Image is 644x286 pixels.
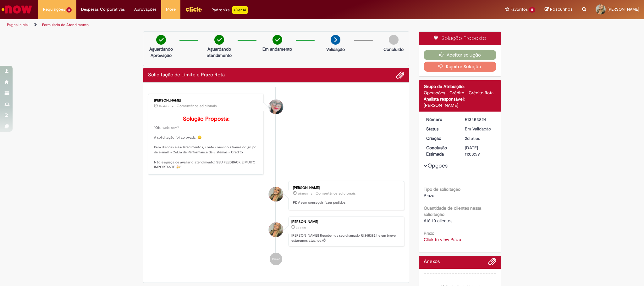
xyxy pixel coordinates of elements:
[465,126,494,132] div: Em Validação
[424,96,496,102] div: Analista responsável:
[134,6,157,13] span: Aprovações
[608,7,639,12] span: [PERSON_NAME]
[424,218,452,223] span: Até 10 clientes
[465,116,494,123] div: R13453824
[159,104,169,108] span: 2h atrás
[529,7,535,13] span: 15
[166,6,176,13] span: More
[156,35,166,45] img: check-circle-green.png
[424,50,496,60] button: Aceitar solução
[298,192,308,195] time: 27/08/2025 17:09:17
[389,35,399,45] img: img-circle-grey.png
[146,46,176,58] p: Aguardando Aprovação
[331,35,340,45] img: arrow-next.png
[269,223,283,237] div: Maisa Helena Mancini
[424,205,481,217] b: Quantidade de clientes nessa solicitação
[421,126,460,132] dt: Status
[424,259,440,265] h2: Anexos
[43,6,65,13] span: Requisições
[465,145,494,157] div: [DATE] 11:08:59
[465,135,480,141] time: 27/08/2025 17:08:55
[424,83,496,90] div: Grupo de Atribuição:
[465,135,494,141] div: 27/08/2025 17:08:55
[550,6,573,12] span: Rascunhos
[214,35,224,45] img: check-circle-green.png
[421,116,460,123] dt: Número
[154,116,259,170] p: "Olá, tudo bem? A solicitação foi aprovada. 😀 Para dúvidas e esclarecimentos, conte conosco atrav...
[269,100,283,114] div: Franciele Fernanda Melo dos Santos
[419,32,501,45] div: Solução Proposta
[424,102,496,108] div: [PERSON_NAME]
[396,71,404,79] button: Adicionar anexos
[424,186,460,192] b: Tipo de solicitação
[159,104,169,108] time: 29/08/2025 12:40:46
[293,200,398,205] p: PDV sem conseguir fazer pedidos
[154,99,259,102] div: [PERSON_NAME]
[545,7,573,13] a: Rascunhos
[465,135,480,141] span: 2d atrás
[42,22,89,27] a: Formulário de Atendimento
[183,115,229,123] b: Solução Proposta:
[424,193,434,198] span: Prazo
[424,230,434,236] b: Prazo
[185,4,202,14] img: click_logo_yellow_360x200.png
[262,46,292,52] p: Em andamento
[1,3,33,16] img: ServiceNow
[488,257,496,269] button: Adicionar anexos
[421,145,460,157] dt: Conclusão Estimada
[5,19,425,31] ul: Trilhas de página
[424,90,496,96] div: Operações - Crédito - Crédito Rota
[148,217,405,247] li: Maisa Helena Mancini
[316,191,356,196] small: Comentários adicionais
[7,22,29,27] a: Página inicial
[291,233,401,243] p: [PERSON_NAME]! Recebemos seu chamado R13453824 e em breve estaremos atuando.
[81,6,125,13] span: Despesas Corporativas
[510,6,528,13] span: Favoritos
[177,103,217,109] small: Comentários adicionais
[326,46,345,52] p: Validação
[232,6,248,14] p: +GenAi
[212,6,248,14] div: Padroniza
[296,226,306,229] span: 2d atrás
[421,135,460,141] dt: Criação
[296,226,306,229] time: 27/08/2025 17:08:55
[148,87,405,272] ul: Histórico de tíquete
[204,46,234,58] p: Aguardando atendimento
[269,187,283,201] div: Maisa Helena Mancini
[291,220,401,224] div: [PERSON_NAME]
[148,72,225,78] h2: Solicitação de Limite e Prazo Rota Histórico de tíquete
[272,35,282,45] img: check-circle-green.png
[66,7,72,13] span: 8
[293,186,398,190] div: [PERSON_NAME]
[424,62,496,72] button: Rejeitar Solução
[298,192,308,195] span: 2d atrás
[383,46,404,52] p: Concluído
[424,237,461,242] a: Click to view Prazo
